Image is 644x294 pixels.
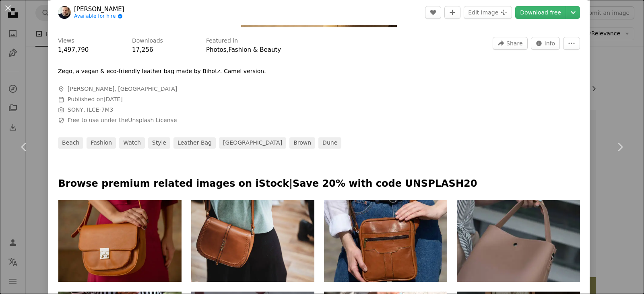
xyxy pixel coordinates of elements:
[58,46,89,53] span: 1,497,790
[464,6,512,19] button: Edit image
[228,46,281,53] a: Fashion & Beauty
[425,6,441,19] button: Like
[58,67,266,76] p: Zego, a vegan & eco-friendly leather bag made by Bihotz. Camel version.
[68,85,177,93] span: [PERSON_NAME], [GEOGRAPHIC_DATA]
[148,137,170,149] a: style
[58,200,182,282] img: Close up woman with orange bag in hand. autumn outfit
[68,106,113,114] button: SONY, ILCE-7M3
[457,200,580,282] img: women's bags
[219,137,286,149] a: [GEOGRAPHIC_DATA]
[563,37,580,50] button: More Actions
[68,116,177,125] span: Free to use under the
[289,137,315,149] a: brown
[515,6,566,19] a: Download free
[132,46,153,53] span: 17,256
[191,200,314,282] img: She is stylishly carrying a brown leather shoulder bag
[68,96,123,102] span: Published on
[87,137,116,149] a: fashion
[227,46,229,53] span: ,
[103,96,122,102] time: February 16, 2021 at 5:35:05 AM PST
[531,37,560,50] button: Stats about this image
[58,6,71,19] img: Go to Martin's profile
[74,5,124,13] a: [PERSON_NAME]
[128,117,177,123] a: Unsplash License
[506,37,522,49] span: Share
[132,37,163,45] h3: Downloads
[545,37,555,49] span: Info
[324,200,447,282] img: photo of a woman with a small brown leather bag.
[206,46,227,53] a: Photos
[596,108,644,186] a: Next
[173,137,216,149] a: leather bag
[566,6,580,19] button: Choose download size
[119,137,145,149] a: watch
[58,137,83,149] a: beach
[444,6,460,19] button: Add to Collection
[58,37,74,45] h3: Views
[58,178,580,190] p: Browse premium related images on iStock | Save 20% with code UNSPLASH20
[206,37,238,45] h3: Featured in
[318,137,341,149] a: dune
[493,37,527,50] button: Share this image
[74,13,124,20] a: Available for hire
